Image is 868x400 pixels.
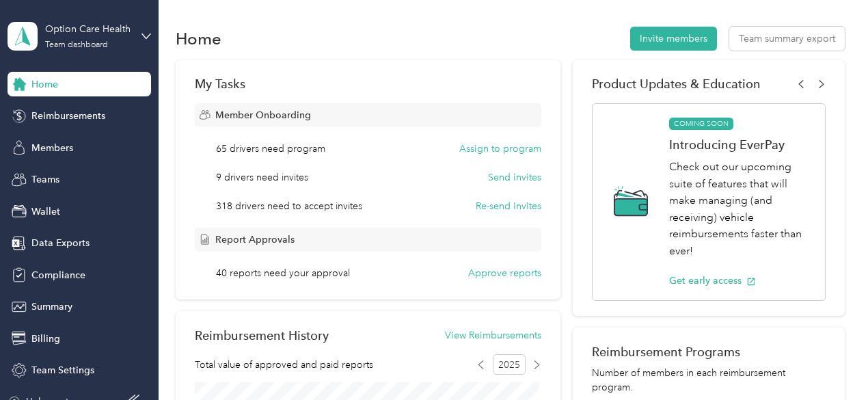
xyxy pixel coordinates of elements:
button: Assign to program [459,142,541,156]
h2: Reimbursement Programs [592,345,826,359]
button: Invite members [630,27,717,51]
div: My Tasks [195,77,542,91]
span: Team Settings [31,363,94,377]
span: 40 reports need your approval [216,266,350,280]
span: 2025 [493,354,526,375]
span: Reimbursements [31,109,105,123]
span: Home [31,77,58,92]
span: Report Approvals [215,232,295,247]
button: View Reimbursements [445,328,541,343]
iframe: Everlance-gr Chat Button Frame [791,323,868,400]
span: Billing [31,332,60,346]
span: Total value of approved and paid reports [195,358,373,372]
span: Member Onboarding [215,108,311,122]
h2: Reimbursement History [195,328,329,343]
span: Data Exports [31,236,90,250]
h1: Home [176,31,221,46]
div: Team dashboard [45,41,108,49]
span: Teams [31,172,59,187]
button: Approve reports [468,266,541,280]
span: Members [31,141,73,155]
h1: Introducing EverPay [669,137,811,152]
button: Get early access [669,274,756,288]
p: Check out our upcoming suite of features that will make managing (and receiving) vehicle reimburs... [669,159,811,259]
span: Wallet [31,204,60,219]
p: Number of members in each reimbursement program. [592,366,826,395]
button: Team summary export [729,27,845,51]
span: Summary [31,299,72,314]
button: Send invites [488,170,541,185]
span: COMING SOON [669,118,733,130]
span: 9 drivers need invites [216,170,308,185]
span: Compliance [31,268,85,282]
div: Option Care Health [45,22,131,36]
button: Re-send invites [476,199,541,213]
span: 318 drivers need to accept invites [216,199,362,213]
span: 65 drivers need program [216,142,325,156]
span: Product Updates & Education [592,77,761,91]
